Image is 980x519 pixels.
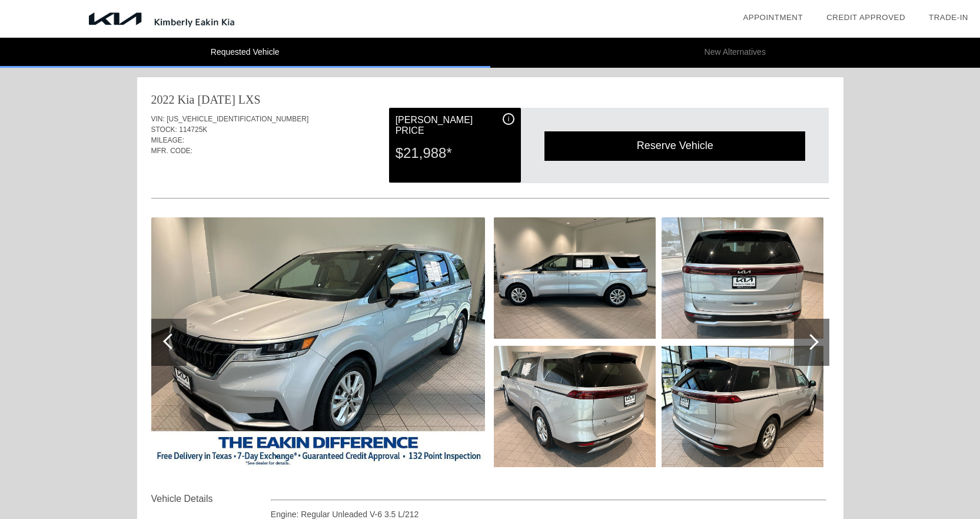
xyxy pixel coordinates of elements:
span: MILEAGE: [151,136,185,144]
a: Credit Approved [826,13,905,22]
span: VIN: [151,115,165,123]
div: [PERSON_NAME] Price [396,113,514,138]
div: Reserve Vehicle [544,131,805,160]
div: Vehicle Details [151,492,271,506]
div: Quoted on [DATE] 9:36:10 AM [151,163,829,182]
img: ec1f4d9751b044169731f5a49761bb51.jpg [662,217,823,339]
span: MFR. CODE: [151,147,193,155]
a: Trade-In [929,13,968,22]
img: 7b88ce11d48649e3a4b4ebee9320c57f.jpg [662,346,823,467]
img: c954328d412d4f98beb85922fcd884c3.jpg [151,217,485,467]
div: 2022 Kia [DATE] [151,91,235,108]
span: [US_VEHICLE_IDENTIFICATION_NUMBER] [167,115,308,123]
span: 114725K [179,125,207,134]
a: Appointment [743,13,803,22]
img: 16a143c28a6e47799cc18f02e3f0e56a.jpg [494,346,656,467]
img: 9e25b9157eba415e9c80a2696f8af008.jpg [494,217,656,339]
span: STOCK: [151,125,177,134]
span: i [508,115,510,123]
div: $21,988* [396,138,514,168]
div: LXS [238,91,261,108]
